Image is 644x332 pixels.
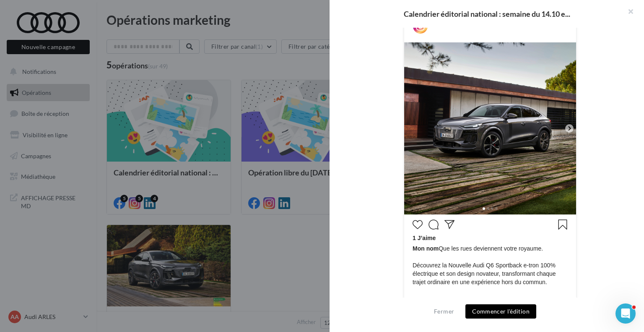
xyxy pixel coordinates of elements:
[465,304,536,319] button: Commencer l'édition
[413,245,439,252] span: Mon nom
[413,234,568,244] div: 1 J’aime
[615,303,636,324] iframe: Intercom live chat
[413,220,423,230] svg: J’aime
[404,10,570,18] span: Calendrier éditorial national : semaine du 14.10 e...
[558,220,568,230] svg: Enregistrer
[444,220,454,230] svg: Partager la publication
[428,220,439,230] svg: Commenter
[431,306,457,316] button: Fermer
